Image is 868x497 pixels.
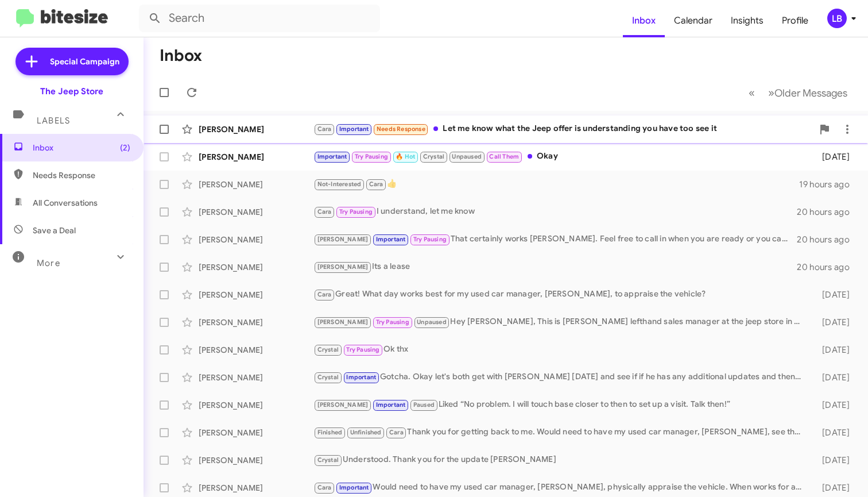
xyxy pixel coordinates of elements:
[623,4,665,37] a: Inbox
[797,261,859,273] div: 20 hours ago
[489,153,519,160] span: Call Them
[808,454,859,466] div: [DATE]
[199,344,313,356] div: [PERSON_NAME]
[50,56,119,67] span: Special Campaign
[808,151,859,163] div: [DATE]
[33,197,98,209] span: All Conversations
[317,401,369,409] span: [PERSON_NAME]
[768,86,774,100] span: »
[774,87,847,99] span: Older Messages
[376,236,406,243] span: Important
[808,344,859,356] div: [DATE]
[317,263,369,271] span: [PERSON_NAME]
[199,124,313,135] div: [PERSON_NAME]
[808,399,859,411] div: [DATE]
[317,456,339,464] span: Crystal
[827,9,847,28] div: LB
[376,401,406,409] span: Important
[317,429,343,436] span: Finished
[199,261,313,273] div: [PERSON_NAME]
[317,180,362,188] span: Not-Interested
[396,153,415,160] span: 🔥 Hot
[317,346,339,353] span: Crystal
[317,125,332,133] span: Cara
[313,233,797,246] div: That certainly works [PERSON_NAME]. Feel free to call in when you are ready or you can text me he...
[199,372,313,383] div: [PERSON_NAME]
[139,5,380,32] input: Search
[199,482,313,494] div: [PERSON_NAME]
[199,234,313,245] div: [PERSON_NAME]
[413,401,435,409] span: Paused
[355,153,388,160] span: Try Pausing
[313,178,799,191] div: 👍
[317,153,347,160] span: Important
[808,372,859,383] div: [DATE]
[33,169,130,181] span: Needs Response
[199,151,313,163] div: [PERSON_NAME]
[313,453,808,467] div: Understood. Thank you for the update [PERSON_NAME]
[452,153,482,160] span: Unpaused
[339,484,369,491] span: Important
[389,429,404,436] span: Cara
[15,48,129,75] a: Special Campaign
[33,225,76,236] span: Save a Deal
[317,208,332,215] span: Cara
[199,454,313,466] div: [PERSON_NAME]
[417,318,447,326] span: Unpaused
[808,482,859,494] div: [DATE]
[797,206,859,218] div: 20 hours ago
[749,86,755,100] span: «
[313,122,813,136] div: Let me know what the Jeep offer is understanding you have too see it
[808,289,859,300] div: [DATE]
[37,115,70,126] span: Labels
[799,179,859,190] div: 19 hours ago
[817,9,855,28] button: LB
[317,373,339,381] span: Crystal
[808,317,859,328] div: [DATE]
[313,288,808,301] div: Great! What day works best for my used car manager, [PERSON_NAME], to appraise the vehicle?
[742,81,854,105] nav: Page navigation example
[317,318,369,326] span: [PERSON_NAME]
[346,373,376,381] span: Important
[199,317,313,328] div: [PERSON_NAME]
[346,346,379,353] span: Try Pausing
[199,399,313,411] div: [PERSON_NAME]
[317,236,369,243] span: [PERSON_NAME]
[33,142,130,153] span: Inbox
[369,180,383,188] span: Cara
[761,81,854,105] button: Next
[120,142,130,153] span: (2)
[313,426,808,439] div: Thank you for getting back to me. Would need to have my used car manager, [PERSON_NAME], see the ...
[199,206,313,218] div: [PERSON_NAME]
[313,315,808,329] div: Hey [PERSON_NAME], This is [PERSON_NAME] lefthand sales manager at the jeep store in [GEOGRAPHIC_...
[377,125,425,133] span: Needs Response
[40,86,103,97] div: The Jeep Store
[797,234,859,245] div: 20 hours ago
[317,291,332,298] span: Cara
[423,153,444,160] span: Crystal
[376,318,409,326] span: Try Pausing
[313,371,808,384] div: Gotcha. Okay let's both get with [PERSON_NAME] [DATE] and see if if he has any additional updates...
[199,179,313,190] div: [PERSON_NAME]
[160,47,202,65] h1: Inbox
[742,81,762,105] button: Previous
[37,258,60,268] span: More
[313,205,797,218] div: I understand, let me know
[339,208,373,215] span: Try Pausing
[665,4,722,37] a: Calendar
[773,4,817,37] a: Profile
[317,484,332,491] span: Cara
[413,236,447,243] span: Try Pausing
[313,343,808,356] div: Ok thx
[313,150,808,163] div: Okay
[199,427,313,438] div: [PERSON_NAME]
[313,398,808,411] div: Liked “No problem. I will touch base closer to then to set up a visit. Talk then!”
[722,4,773,37] a: Insights
[339,125,369,133] span: Important
[313,481,808,494] div: Would need to have my used car manager, [PERSON_NAME], physically appraise the vehicle. When work...
[313,260,797,273] div: Its a lease
[808,427,859,438] div: [DATE]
